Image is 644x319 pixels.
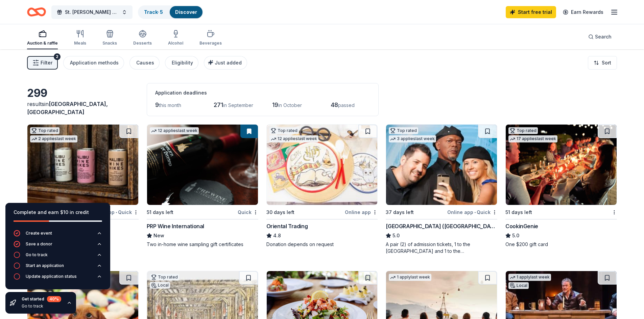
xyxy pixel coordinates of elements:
[338,102,355,108] span: passed
[345,208,378,216] div: Online app
[27,4,46,20] a: Home
[74,41,86,46] div: Meals
[199,27,222,49] button: Beverages
[155,101,159,108] span: 9
[150,127,199,134] div: 12 applies last week
[238,208,258,216] div: Quick
[27,101,108,115] span: [GEOGRAPHIC_DATA], [GEOGRAPHIC_DATA]
[30,135,77,142] div: 2 applies last week
[26,274,77,279] div: Update application status
[386,241,497,255] div: A pair (2) of admission tickets, 1 to the [GEOGRAPHIC_DATA] and 1 to the [GEOGRAPHIC_DATA]
[595,33,612,41] span: Search
[14,251,102,262] button: Go to track
[199,41,222,46] div: Beverages
[331,101,338,108] span: 48
[51,5,133,19] button: St. [PERSON_NAME] of Siena Fall Festival Silent Auction
[26,252,48,258] div: Go to track
[505,241,617,248] div: One $200 gift card
[14,262,102,273] button: Start an application
[26,241,52,247] div: Save a donor
[278,102,302,108] span: in October
[14,241,102,251] button: Save a donor
[223,102,253,108] span: in September
[266,241,378,248] div: Donation depends on request
[272,101,278,108] span: 19
[14,230,102,241] button: Create event
[506,125,617,205] img: Image for CookinGenie
[506,6,556,18] a: Start free trial
[505,124,617,248] a: Image for CookinGenieTop rated17 applieslast week51 days leftCookinGenie5.0One $200 gift card
[583,30,617,44] button: Search
[70,59,119,67] div: Application methods
[214,101,223,108] span: 271
[165,56,198,70] button: Eligibility
[63,56,124,70] button: Application methods
[269,135,318,142] div: 12 applies last week
[147,208,173,216] div: 51 days left
[168,27,183,49] button: Alcohol
[116,210,117,215] span: •
[74,27,86,49] button: Meals
[602,59,611,67] span: Sort
[155,89,370,97] div: Application deadlines
[392,232,400,240] span: 5.0
[389,274,431,281] div: 1 apply last week
[27,101,108,115] span: in
[14,208,102,216] div: Complete and earn $10 in credit
[27,56,58,70] button: Filter2
[133,27,152,49] button: Desserts
[41,59,52,67] span: Filter
[26,263,64,268] div: Start an application
[508,135,557,142] div: 17 applies last week
[26,231,52,236] div: Create event
[175,9,197,15] a: Discover
[27,125,138,205] img: Image for Malibu Wine Hikes
[505,208,532,216] div: 51 days left
[22,303,61,309] div: Go to track
[14,273,102,284] button: Update application status
[386,208,414,216] div: 37 days left
[269,127,299,134] div: Top rated
[172,59,193,67] div: Eligibility
[27,27,58,49] button: Auction & raffle
[273,232,281,240] span: 4.8
[266,124,378,248] a: Image for Oriental TradingTop rated12 applieslast week30 days leftOnline appOriental Trading4.8Do...
[389,135,436,142] div: 3 applies last week
[30,127,59,134] div: Top rated
[505,222,538,230] div: CookinGenie
[588,56,617,70] button: Sort
[147,241,258,248] div: Two in-home wine sampling gift certificates
[168,41,183,46] div: Alcohol
[22,296,61,302] div: Get started
[150,282,170,289] div: Local
[27,100,139,116] div: results
[102,41,117,46] div: Snacks
[138,5,203,19] button: Track· 5Discover
[47,296,61,302] div: 40 %
[102,27,117,49] button: Snacks
[508,282,529,289] div: Local
[54,53,61,60] div: 2
[267,125,378,205] img: Image for Oriental Trading
[266,222,308,230] div: Oriental Trading
[27,86,139,100] div: 299
[386,124,497,255] a: Image for Hollywood Wax Museum (Hollywood)Top rated3 applieslast week37 days leftOnline app•Quick...
[27,41,58,46] div: Auction & raffle
[150,274,179,281] div: Top rated
[65,8,119,16] span: St. [PERSON_NAME] of Siena Fall Festival Silent Auction
[147,124,258,248] a: Image for PRP Wine International12 applieslast week51 days leftQuickPRP Wine InternationalNewTwo ...
[386,125,497,205] img: Image for Hollywood Wax Museum (Hollywood)
[512,232,519,240] span: 5.0
[508,127,538,134] div: Top rated
[215,60,242,65] span: Just added
[204,56,247,70] button: Just added
[266,208,294,216] div: 30 days left
[144,9,163,15] a: Track· 5
[389,127,418,134] div: Top rated
[386,222,497,230] div: [GEOGRAPHIC_DATA] ([GEOGRAPHIC_DATA])
[129,56,160,70] button: Causes
[474,210,476,215] span: •
[153,232,164,240] span: New
[133,41,152,46] div: Desserts
[147,222,204,230] div: PRP Wine International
